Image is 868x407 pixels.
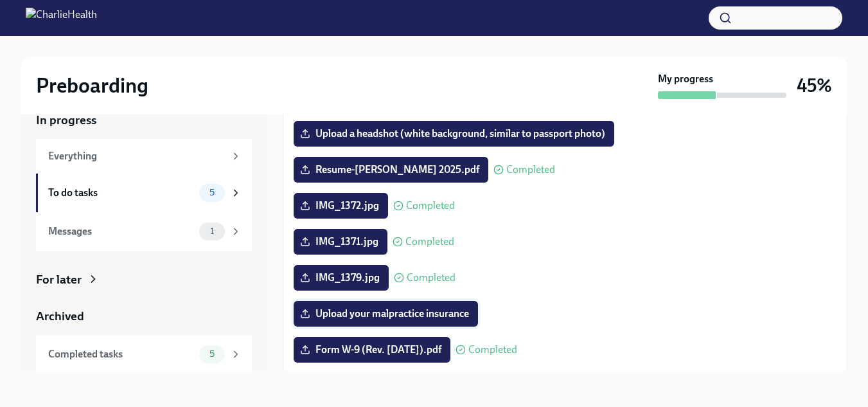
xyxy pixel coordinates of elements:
label: Upload your malpractice insurance [294,301,478,327]
div: Everything [48,149,225,163]
strong: My progress [658,72,713,86]
h3: 45% [797,74,832,97]
a: To do tasks5 [36,174,252,212]
img: CharlieHealth [26,8,97,28]
a: Archived [36,308,252,325]
span: IMG_1371.jpg [303,235,378,248]
span: Completed [468,345,517,355]
a: Completed tasks5 [36,335,252,374]
div: For later [36,271,82,288]
div: To do tasks [48,186,194,200]
a: In progress [36,112,252,129]
label: Form W-9 (Rev. [DATE]).pdf [294,337,450,363]
label: Resume-[PERSON_NAME] 2025.pdf [294,157,488,183]
span: Upload a headshot (white background, similar to passport photo) [303,127,605,140]
a: For later [36,271,252,288]
label: Upload a headshot (white background, similar to passport photo) [294,121,614,147]
span: Completed [506,165,555,175]
label: IMG_1379.jpg [294,265,389,291]
div: Messages [48,224,194,239]
span: 5 [202,188,222,197]
span: 5 [202,349,222,359]
span: Completed [405,237,454,247]
span: Completed [406,201,455,211]
a: Messages1 [36,212,252,251]
label: IMG_1372.jpg [294,193,388,219]
span: 1 [202,226,222,236]
span: Resume-[PERSON_NAME] 2025.pdf [303,163,479,176]
span: Completed [407,273,456,283]
span: IMG_1379.jpg [303,271,380,284]
span: Form W-9 (Rev. [DATE]).pdf [303,343,441,356]
div: Completed tasks [48,347,194,361]
span: Upload your malpractice insurance [303,307,469,320]
label: IMG_1371.jpg [294,229,387,255]
a: Everything [36,139,252,174]
span: IMG_1372.jpg [303,199,379,212]
h2: Preboarding [36,73,148,98]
